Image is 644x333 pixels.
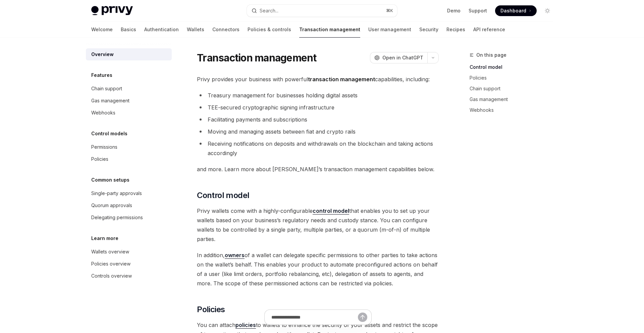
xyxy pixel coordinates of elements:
a: Chain support [86,83,172,95]
h5: Learn more [91,234,118,242]
div: Wallets overview [91,248,129,256]
a: Welcome [91,21,113,38]
span: and more. Learn more about [PERSON_NAME]’s transaction management capabilities below. [197,164,439,174]
h5: Control models [91,130,127,138]
h5: Features [91,71,112,79]
div: Webhooks [91,109,115,117]
div: Single-party approvals [91,189,142,197]
a: Policies overview [86,258,172,270]
a: Dashboard [495,5,537,16]
a: User management [368,21,411,38]
button: Send message [358,313,367,322]
a: Recipes [446,21,465,38]
li: Receiving notifications on deposits and withdrawals on the blockchain and taking actions accordingly [197,139,439,158]
a: Overview [86,48,172,60]
a: Policies [470,73,558,83]
span: ⌘ K [386,8,393,13]
a: Single-party approvals [86,187,172,199]
div: Search... [260,7,278,15]
div: Overview [91,50,114,58]
a: Demo [447,7,461,14]
a: owners [225,252,245,259]
div: Quorum approvals [91,201,132,209]
h5: Common setups [91,176,129,184]
a: Basics [121,21,136,38]
a: Controls overview [86,270,172,282]
a: Policies [86,153,172,165]
li: TEE-secured cryptographic signing infrastructure [197,103,439,112]
a: control model [313,207,349,215]
input: Ask a question... [271,310,358,325]
span: Dashboard [500,7,526,14]
a: Chain support [470,83,558,94]
img: light logo [91,6,133,15]
a: Delegating permissions [86,211,172,224]
a: Gas management [86,95,172,107]
a: Permissions [86,141,172,153]
a: Security [419,21,438,38]
div: Permissions [91,143,117,151]
li: Facilitating payments and subscriptions [197,115,439,124]
a: Wallets overview [86,246,172,258]
a: Transaction management [299,21,360,38]
div: Chain support [91,85,122,93]
span: On this page [476,51,506,59]
a: Policies & controls [248,21,291,38]
button: Open search [247,5,397,17]
span: Privy provides your business with powerful capabilities, including: [197,75,439,84]
span: In addition, of a wallet can delegate specific permissions to other parties to take actions on th... [197,250,439,288]
span: Policies [197,304,225,315]
div: Controls overview [91,272,132,280]
div: Gas management [91,97,129,105]
strong: control model [313,207,349,214]
span: Privy wallets come with a highly-configurable that enables you to set up your wallets based on yo... [197,206,439,244]
li: Treasury management for businesses holding digital assets [197,91,439,100]
a: Support [469,7,487,14]
span: Open in ChatGPT [382,54,423,61]
a: Authentication [144,21,179,38]
button: Open in ChatGPT [370,52,427,63]
a: Connectors [212,21,239,38]
a: Webhooks [470,105,558,115]
div: Policies overview [91,260,130,268]
a: Gas management [470,94,558,105]
li: Moving and managing assets between fiat and crypto rails [197,127,439,136]
button: Toggle dark mode [542,5,553,16]
a: Webhooks [86,107,172,119]
a: Control model [470,62,558,73]
a: API reference [473,21,505,38]
a: Wallets [187,21,204,38]
strong: transaction management [308,76,375,83]
div: Delegating permissions [91,213,143,222]
a: Quorum approvals [86,199,172,211]
h1: Transaction management [197,52,317,64]
div: Policies [91,155,108,163]
span: Control model [197,190,249,201]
